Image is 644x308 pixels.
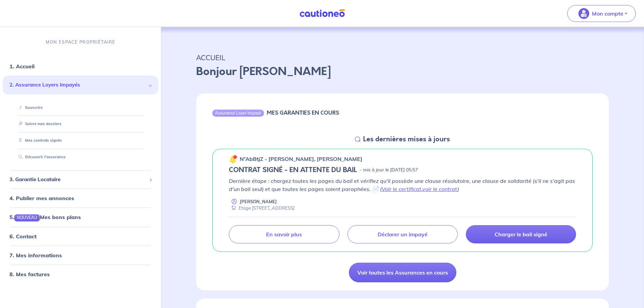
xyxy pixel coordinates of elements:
p: Déclarer un impayé [378,231,428,238]
div: 8. Mes factures [3,267,158,281]
a: voir le contrat [422,186,457,192]
div: Assurance Loyer Impayé [212,110,264,116]
p: - mis à jour le [DATE] 05:57 [360,167,418,173]
button: illu_account_valid_menu.svgMon compte [567,5,636,22]
a: Charger le bail signé [466,225,576,243]
p: En savoir plus [266,231,302,238]
a: 6. Contact [9,233,37,240]
a: 7. Mes informations [9,252,62,259]
img: Cautioneo [297,9,348,18]
p: ACCUEIL [196,51,609,64]
a: Mes contrats signés [16,138,62,143]
h6: MES GARANTIES EN COURS [267,110,339,116]
div: 3. Garantie Locataire [3,173,158,186]
div: 2. Assurance Loyers Impayés [3,76,158,94]
p: Bonjour [PERSON_NAME] [196,64,609,80]
a: En savoir plus [229,225,339,243]
a: Voir le certificat [382,186,421,192]
a: 5.NOUVEAUMes bons plans [9,214,81,220]
span: 2. Assurance Loyers Impayés [9,81,146,89]
div: 4. Publier mes annonces [3,191,158,205]
div: 6. Contact [3,230,158,243]
h5: Les dernières mises à jours [363,135,450,143]
div: state: CONTRACT-SIGNED, Context: NEW,MAYBE-CERTIFICATE,RELATIONSHIP,LESSOR-DOCUMENTS [229,166,576,174]
div: Etage [STREET_ADDRESS] [229,205,294,211]
div: Mes contrats signés [11,135,150,146]
div: 5.NOUVEAUMes bons plans [3,210,158,224]
p: Charger le bail signé [495,231,547,238]
p: Dernière étape : chargez toutes les pages du bail et vérifiez qu'il possède une clause résolutoir... [229,177,576,193]
img: 🔔 [229,155,237,163]
a: Voir toutes les Assurances en cours [349,263,456,282]
div: Suivre mes dossiers [11,119,150,130]
div: Souscrire [11,102,150,113]
a: Déclarer un impayé [348,225,458,243]
div: 1. Accueil [3,60,158,73]
a: 1. Accueil [9,63,34,70]
p: n°AbBtjZ - [PERSON_NAME], [PERSON_NAME] [240,155,362,163]
div: 7. Mes informations [3,248,158,262]
p: [PERSON_NAME] [240,198,277,205]
a: 4. Publier mes annonces [9,195,74,202]
div: Découvrir l'assurance [11,151,150,163]
a: Suivre mes dossiers [16,122,62,126]
h5: CONTRAT SIGNÉ - EN ATTENTE DU BAIL [229,166,357,174]
a: 8. Mes factures [9,271,50,278]
a: Découvrir l'assurance [16,155,66,159]
span: 3. Garantie Locataire [9,176,146,184]
p: MON ESPACE PROPRIÉTAIRE [46,39,115,45]
p: Mon compte [592,9,623,18]
a: Souscrire [16,105,43,110]
img: illu_account_valid_menu.svg [578,8,589,19]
